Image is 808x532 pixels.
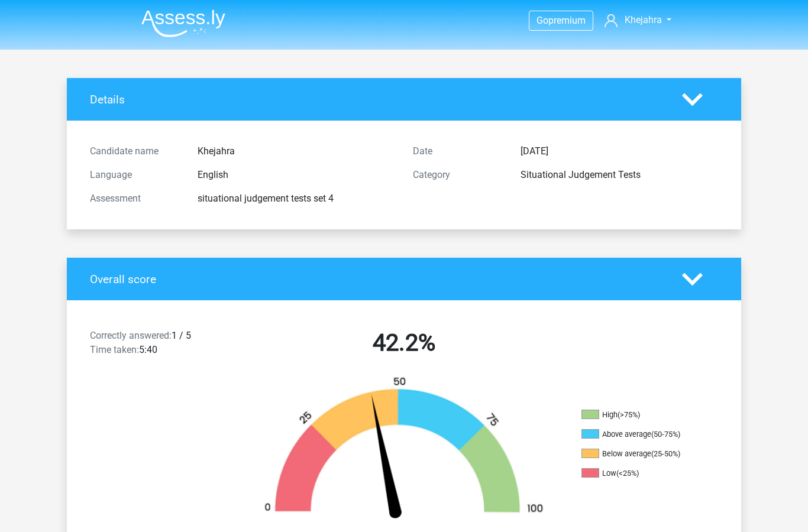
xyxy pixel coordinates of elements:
[189,192,404,206] div: situational judgement tests set 4
[618,410,640,419] div: (>75%)
[244,376,564,524] img: 42.b7149a039e20.png
[90,344,139,355] span: Time taken:
[536,15,548,26] span: Go
[651,449,680,458] div: (25-50%)
[90,273,664,286] h4: Overall score
[81,329,243,362] div: 1 / 5 5:40
[581,449,700,459] li: Below average
[512,168,727,182] div: Situational Judgement Tests
[651,430,680,439] div: (50-75%)
[404,144,512,158] div: Date
[81,192,189,206] div: Assessment
[512,144,727,158] div: [DATE]
[616,469,639,478] div: (<25%)
[581,468,700,479] li: Low
[90,330,172,341] span: Correctly answered:
[189,144,404,158] div: Khejahra
[90,93,664,106] h4: Details
[81,168,189,182] div: Language
[581,429,700,440] li: Above average
[581,410,700,420] li: High
[189,168,404,182] div: English
[81,144,189,158] div: Candidate name
[625,14,662,25] span: Khejahra
[529,12,593,28] a: Gopremium
[548,15,586,26] span: premium
[404,168,512,182] div: Category
[141,9,225,37] img: Assessly
[600,13,676,27] a: Khejahra
[251,329,557,357] h2: 42.2%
